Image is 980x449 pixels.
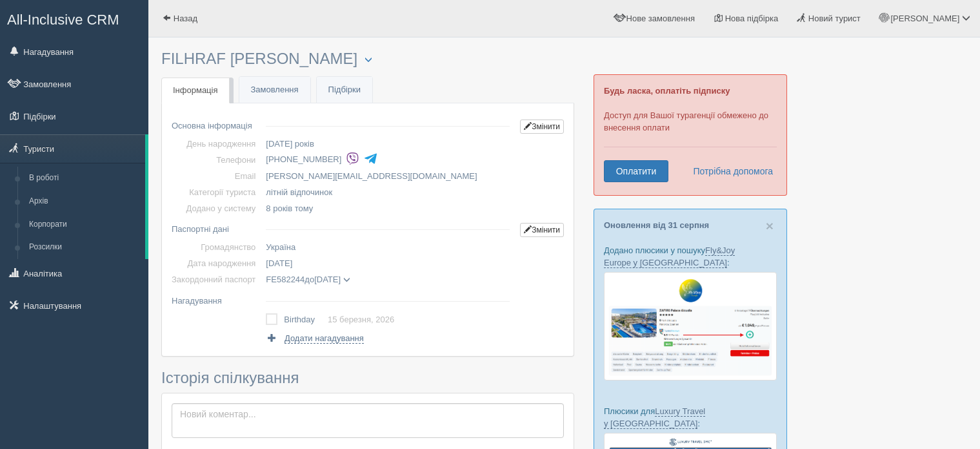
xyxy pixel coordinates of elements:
[172,288,261,309] td: Нагадування
[685,160,774,182] a: Потрібна допомога
[239,77,310,103] a: Замовлення
[520,223,564,237] a: Змінити
[173,85,218,95] span: Інформація
[174,14,197,23] span: Назад
[808,14,861,23] span: Новий турист
[23,167,145,190] a: В роботі
[604,220,709,230] a: Оновлення від 31 серпня
[346,152,359,165] img: viber-colored.svg
[23,190,145,213] a: Архів
[520,120,564,134] a: Змінити
[314,275,341,284] span: [DATE]
[604,406,705,429] a: Luxury Travel у [GEOGRAPHIC_DATA]
[266,204,313,213] span: 8 років тому
[172,113,261,136] td: Основна інформація
[266,275,350,284] span: до
[364,152,377,165] img: telegram-colored-4375108.svg
[23,213,145,236] a: Корпорати
[7,12,119,28] span: All-Inclusive CRM
[161,50,574,68] h3: FILHRAF [PERSON_NAME]
[604,405,777,430] p: Плюсики для :
[604,160,668,182] a: Оплатити
[604,245,735,268] a: Fly&Joy Europe у [GEOGRAPHIC_DATA]
[766,219,774,233] button: Close
[626,14,695,23] span: Нове замовлення
[172,255,261,271] td: Дата народження
[266,275,305,284] span: FE582244
[1,1,148,36] a: All-Inclusive CRM
[172,239,261,255] td: Громадянство
[261,136,515,152] td: [DATE] років
[766,218,774,233] span: ×
[284,311,328,329] td: Birthday
[261,239,515,255] td: Україна
[604,244,777,269] p: Додано плюсики у пошуку :
[172,216,261,239] td: Паспортні дані
[604,272,777,381] img: fly-joy-de-proposal-crm-for-travel-agency.png
[328,315,394,324] a: 15 березня, 2026
[725,14,779,23] span: Нова підбірка
[604,86,730,96] b: Будь ласка, оплатіть підписку
[261,184,515,200] td: літній відпочинок
[172,271,261,287] td: Закордонний паспорт
[261,168,515,184] td: [PERSON_NAME][EMAIL_ADDRESS][DOMAIN_NAME]
[266,258,292,268] span: [DATE]
[266,332,363,344] a: Додати нагадування
[23,236,145,259] a: Розсилки
[172,136,261,152] td: День народження
[890,14,959,23] span: [PERSON_NAME]
[285,333,364,344] span: Додати нагадування
[172,168,261,184] td: Email
[172,184,261,200] td: Категорії туриста
[161,78,230,104] a: Інформація
[266,151,515,169] li: [PHONE_NUMBER]
[594,74,787,196] div: Доступ для Вашої турагенції обмежено до внесення оплати
[161,370,574,386] h3: Історія спілкування
[172,152,261,168] td: Телефони
[172,200,261,216] td: Додано у систему
[317,77,372,103] a: Підбірки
